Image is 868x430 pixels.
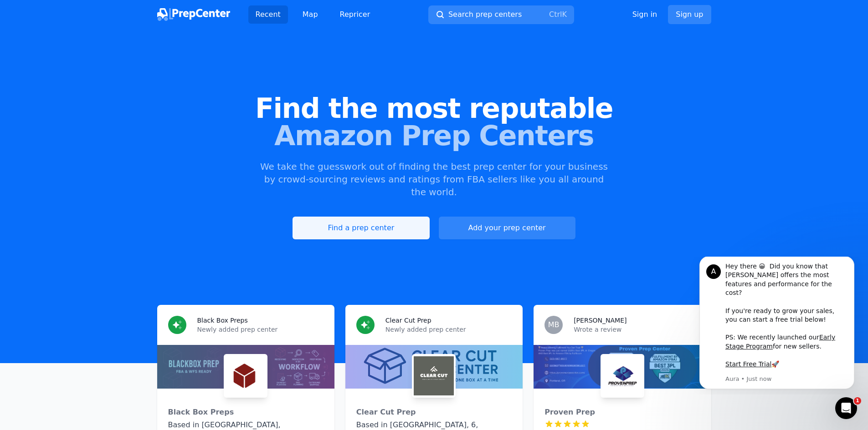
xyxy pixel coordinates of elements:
[40,118,162,126] p: Message from Aura, sent Just now
[632,9,657,20] a: Sign in
[248,5,288,24] a: Recent
[168,407,324,418] div: Black Box Preps
[439,217,575,239] a: Add your prep center
[854,397,861,405] span: 1
[549,10,562,19] kbd: Ctrl
[574,316,627,325] h3: [PERSON_NAME]
[86,104,93,111] b: 🚀
[15,122,853,149] span: Amazon Prep Centers
[197,316,248,325] h3: Black Box Preps
[295,5,325,24] a: Map
[548,321,560,329] span: MB
[574,325,700,334] p: Wrote a review
[668,5,711,24] a: Sign up
[544,407,700,418] div: Proven Prep
[414,356,454,396] img: Clear Cut Prep
[157,8,230,21] img: PrepCenter
[333,5,378,24] a: Repricer
[385,325,512,334] p: Newly added prep center
[40,5,162,112] div: Hey there 😀 Did you know that [PERSON_NAME] offers the most features and performance for the cost...
[448,9,522,20] span: Search prep centers
[21,8,35,22] div: Profile image for Aura
[686,257,868,395] iframe: Intercom notifications message
[428,5,574,24] button: Search prep centersCtrlK
[385,316,431,325] h3: Clear Cut Prep
[15,95,853,122] span: Find the most reputable
[40,104,86,111] a: Start Free Trial
[293,217,429,239] a: Find a prep center
[226,356,266,396] img: Black Box Preps
[259,160,609,198] p: We take the guesswork out of finding the best prep center for your business by crowd-sourcing rev...
[562,10,567,19] kbd: K
[602,356,642,396] img: Proven Prep
[835,397,857,419] iframe: Intercom live chat
[40,5,162,117] div: Message content
[197,325,324,334] p: Newly added prep center
[356,407,512,418] div: Clear Cut Prep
